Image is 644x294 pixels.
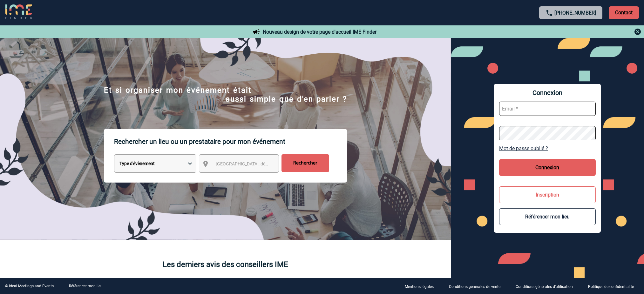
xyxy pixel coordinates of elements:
button: Connexion [499,159,596,176]
a: Mot de passe oublié ? [499,145,596,151]
p: Conditions générales de vente [449,284,500,289]
span: Connexion [499,89,596,97]
a: [PHONE_NUMBER] [554,10,596,16]
p: Mentions légales [405,284,434,289]
a: Conditions générales d'utilisation [511,283,583,289]
a: Conditions générales de vente [444,283,511,289]
button: Référencer mon lieu [499,208,596,225]
a: Référencer mon lieu [69,284,103,288]
p: Conditions générales d'utilisation [516,284,573,289]
input: Email * [499,102,596,116]
div: © Ideal Meetings and Events [5,284,54,288]
img: call-24-px.png [546,9,553,17]
a: Politique de confidentialité [583,283,644,289]
p: Rechercher un lieu ou un prestataire pour mon événement [114,129,347,154]
a: Mentions légales [400,283,444,289]
button: Inscription [499,186,596,203]
p: Contact [609,6,639,19]
span: [GEOGRAPHIC_DATA], département, région... [216,161,304,166]
input: Rechercher [281,154,329,172]
p: Politique de confidentialité [588,284,634,289]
